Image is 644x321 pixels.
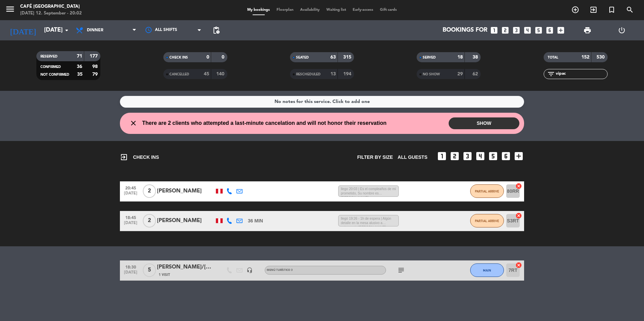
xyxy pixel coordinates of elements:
[77,64,82,69] strong: 36
[77,72,83,77] strong: 35
[470,263,504,277] button: MAIN
[323,8,349,12] span: Waiting list
[488,151,498,162] i: looks_5
[92,72,99,77] strong: 79
[247,267,253,273] i: headset_mic
[423,73,440,76] span: NO SHOW
[122,263,139,271] span: 18:30
[143,214,156,227] span: 2
[512,26,521,35] i: looks_3
[5,23,41,38] i: [DATE]
[169,56,188,59] span: CHECK INS
[523,26,532,35] i: looks_4
[423,56,436,59] span: SERVED
[77,54,82,59] strong: 71
[143,184,156,198] span: 2
[449,151,460,162] i: looks_two
[398,153,427,161] span: All guests
[330,55,336,60] strong: 63
[129,119,137,127] i: close
[63,26,71,34] i: arrow_drop_down
[5,4,15,16] button: menu
[475,189,499,193] span: PARTIAL ARRIVE
[457,72,463,76] strong: 29
[338,185,399,197] span: llego 20:03 | Es el compleaños de mi prometido, Su nombre es [PERSON_NAME], es una sorpresa cenar...
[473,72,479,76] strong: 62
[547,70,555,78] i: filter_list
[397,266,405,274] i: subject
[122,213,139,221] span: 18:45
[40,65,61,69] span: CONFIRMED
[92,64,99,69] strong: 98
[122,184,139,191] span: 20:45
[20,3,82,10] div: Café [GEOGRAPHIC_DATA]
[548,56,558,59] span: TOTAL
[143,263,156,277] span: 5
[437,151,447,162] i: looks_one
[157,263,214,272] div: [PERSON_NAME]/[PERSON_NAME][DATE] [PERSON_NAME]
[87,28,103,33] span: Dinner
[296,56,309,59] span: SEATED
[555,70,607,78] input: Filter by name...
[338,215,399,226] span: llegó 19:26 - 1h de espera | Algún detalle en la mesa alusivo a aniversario [PERSON_NAME].
[120,153,159,161] span: CHECK INS
[618,26,626,34] i: power_settings_new
[475,219,499,223] span: PARTIAL ARRIVE
[457,55,463,60] strong: 18
[212,26,220,34] span: pending_actions
[443,27,487,34] span: Bookings for
[273,8,297,12] span: Floorplan
[349,8,377,12] span: Early-access
[169,73,189,76] span: CANCELLED
[449,117,519,129] button: SHOW
[206,55,209,60] strong: 0
[122,221,139,228] span: [DATE]
[275,98,370,106] div: No notes for this service. Click to add one
[296,73,321,76] span: RESCHEDULED
[589,6,598,14] i: exit_to_app
[462,151,473,162] i: looks_3
[571,6,579,14] i: add_circle_outline
[40,73,69,76] span: NOT CONFIRMED
[40,55,58,58] span: RESERVED
[515,183,522,189] i: cancel
[483,269,491,272] span: MAIN
[501,26,510,35] i: looks_two
[343,55,353,60] strong: 315
[343,72,353,76] strong: 194
[605,20,639,40] div: LOG OUT
[377,8,400,12] span: Gift cards
[267,269,293,272] span: Menú turístico 3
[626,6,634,14] i: search
[581,55,589,60] strong: 152
[159,272,170,278] span: 1 Visit
[204,72,209,76] strong: 45
[608,6,616,14] i: turned_in_not
[120,153,128,161] i: exit_to_app
[470,184,504,198] button: PARTIAL ARRIVE
[157,187,214,195] div: [PERSON_NAME]
[556,26,565,35] i: add_box
[297,8,323,12] span: Availability
[222,55,226,60] strong: 0
[122,191,139,199] span: [DATE]
[20,10,82,17] div: [DATE] 12. September - 20:02
[513,151,524,162] i: add_box
[142,119,387,128] span: There are 2 clients who attempted a last-minute cancelation and will not honor their reservation
[583,26,591,34] span: print
[244,8,273,12] span: My bookings
[597,55,606,60] strong: 530
[501,151,511,162] i: looks_6
[473,55,479,60] strong: 38
[248,217,263,225] span: 36 MIN
[470,214,504,227] button: PARTIAL ARRIVE
[545,26,554,35] i: looks_6
[475,151,486,162] i: looks_4
[515,262,522,269] i: cancel
[357,153,393,161] span: Filter by size
[330,72,336,76] strong: 13
[157,216,214,225] div: [PERSON_NAME]
[122,270,139,278] span: [DATE]
[5,4,15,14] i: menu
[90,54,99,59] strong: 177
